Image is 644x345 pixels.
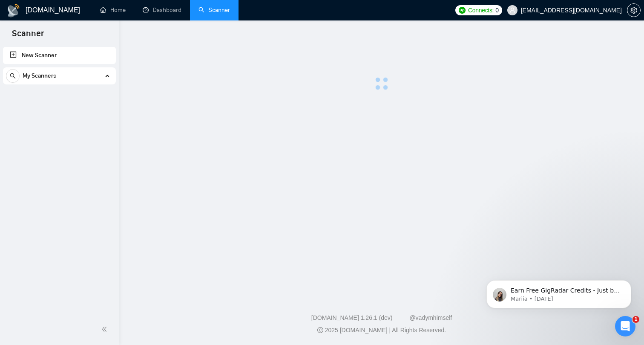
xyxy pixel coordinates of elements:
[468,6,494,15] span: Connects:
[632,316,639,323] span: 1
[495,6,499,15] span: 0
[10,47,109,64] a: New Scanner
[627,7,640,14] span: setting
[317,327,323,333] span: copyright
[101,325,110,333] span: double-left
[6,69,20,83] button: search
[126,326,637,335] div: 2025 [DOMAIN_NAME] | All Rights Reserved.
[7,4,20,17] img: logo
[615,316,635,336] iframe: Intercom live chat
[6,73,19,79] span: search
[311,314,393,321] a: [DOMAIN_NAME] 1.26.1 (dev)
[474,262,644,322] iframe: Intercom notifications message
[627,3,641,17] button: setting
[143,6,181,14] a: dashboardDashboard
[3,67,116,88] li: My Scanners
[37,25,147,235] span: Earn Free GigRadar Credits - Just by Sharing Your Story! 💬 Want more credits for sending proposal...
[3,47,116,64] li: New Scanner
[100,6,126,14] a: homeHome
[627,7,641,14] a: setting
[459,7,466,14] img: upwork-logo.png
[37,33,147,41] p: Message from Mariia, sent 4w ago
[409,314,452,321] a: @vadymhimself
[198,6,230,14] a: searchScanner
[509,7,515,13] span: user
[5,27,51,45] span: Scanner
[23,67,56,84] span: My Scanners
